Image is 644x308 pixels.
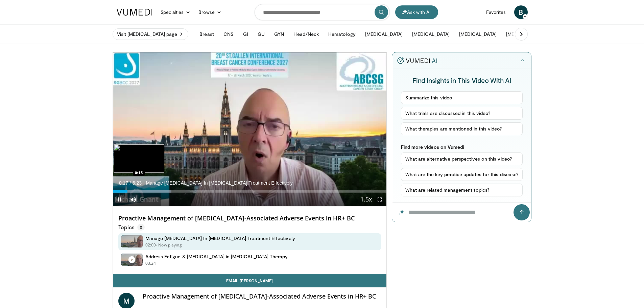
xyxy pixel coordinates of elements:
button: [MEDICAL_DATA] [502,27,548,41]
a: Visit [MEDICAL_DATA] page [113,28,189,40]
p: Find more videos on Vumedi [401,144,523,150]
button: [MEDICAL_DATA] [408,27,454,41]
a: Specialties [157,5,195,19]
span: 2 [137,224,145,231]
button: [MEDICAL_DATA] [361,27,407,41]
h4: Proactive Management of [MEDICAL_DATA]-Associated Adverse Events in HR+ BC [118,215,381,222]
button: What trials are discussed in this video? [401,107,523,120]
button: CNS [219,27,238,41]
img: vumedi-ai-logo.v2.svg [397,57,437,64]
button: GU [254,27,269,41]
p: 02:00 [145,242,156,248]
p: - Now playing [156,242,182,248]
a: Browse [194,5,225,19]
button: Breast [195,27,218,41]
h4: Manage [MEDICAL_DATA] In [MEDICAL_DATA] Treatment Effectively [145,235,295,241]
input: Question for the AI [392,203,531,222]
div: Progress Bar [113,190,387,193]
span: 0:17 [119,180,128,186]
button: GYN [270,27,288,41]
button: What are the key practice updates for this disease? [401,168,523,181]
a: Favorites [482,5,510,19]
h4: Find Insights in This Video With AI [401,76,523,85]
button: Hematology [324,27,360,41]
p: 03:24 [145,260,156,266]
span: / [130,180,131,186]
video-js: Video Player [113,52,387,207]
a: Email [PERSON_NAME] [113,274,387,287]
button: What are related management topics? [401,184,523,196]
input: Search topics, interventions [255,4,390,20]
button: Summarize this video [401,91,523,104]
span: Manage [MEDICAL_DATA] In [MEDICAL_DATA] Treatment Effectively [146,180,292,186]
a: B [514,5,528,19]
button: [MEDICAL_DATA] [455,27,501,41]
img: VuMedi Logo [117,9,152,16]
img: image.jpeg [114,144,164,173]
button: Mute [126,193,140,206]
button: Ask with AI [395,5,438,19]
button: Playback Rate [359,193,373,206]
button: Fullscreen [373,193,386,206]
h4: Proactive Management of [MEDICAL_DATA]-Associated Adverse Events in HR+ BC [143,293,381,300]
button: Head/Neck [289,27,323,41]
span: 5:23 [133,180,142,186]
button: Pause [113,193,126,206]
p: Topics [118,224,145,231]
h4: Address Fatigue & [MEDICAL_DATA] in [MEDICAL_DATA] Therapy [145,254,288,260]
button: GI [239,27,252,41]
button: What are alternative perspectives on this video? [401,152,523,165]
button: What therapies are mentioned in this video? [401,122,523,135]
